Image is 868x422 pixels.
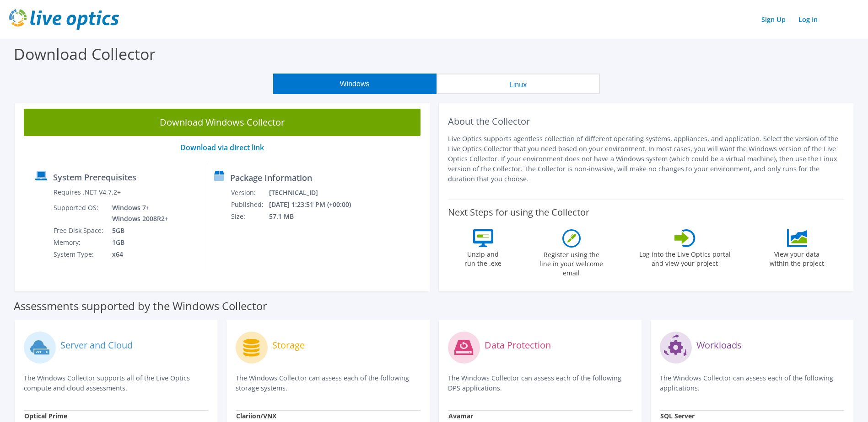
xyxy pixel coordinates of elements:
label: View your data within the project [764,247,830,268]
td: Supported OS: [53,202,105,225]
label: Assessments supported by the Windows Collector [14,301,267,311]
td: Published: [231,199,269,211]
p: The Windows Collector can assess each of the following storage systems. [236,373,420,393]
a: Log In [794,13,822,26]
strong: Clariion/VNX [236,411,276,420]
td: x64 [105,248,170,260]
strong: SQL Server [660,411,695,420]
label: Next Steps for using the Collector [448,207,589,218]
td: 1GB [105,237,170,248]
label: Package Information [230,173,312,182]
label: Data Protection [485,341,551,350]
td: Free Disk Space: [53,225,105,237]
td: 57.1 MB [269,211,363,222]
label: System Prerequisites [53,173,136,182]
label: Log into the Live Optics portal and view your project [639,247,731,268]
td: Windows 7+ Windows 2008R2+ [105,202,170,225]
p: Live Optics supports agentless collection of different operating systems, appliances, and applica... [448,134,845,184]
label: Storage [272,341,305,350]
label: Server and Cloud [60,341,133,350]
strong: Optical Prime [24,411,67,420]
a: Download Windows Collector [24,109,421,136]
button: Windows [273,74,437,94]
label: Workloads [696,341,742,350]
td: Size: [231,211,269,222]
td: 5GB [105,225,170,237]
strong: Avamar [448,411,473,420]
label: Download Collector [14,43,156,64]
p: The Windows Collector can assess each of the following applications. [660,373,844,393]
label: Requires .NET V4.7.2+ [54,188,121,197]
label: Unzip and run the .exe [462,247,504,268]
h2: About the Collector [448,116,845,127]
p: The Windows Collector supports all of the Live Optics compute and cloud assessments. [24,373,208,393]
img: live_optics_svg.svg [9,9,119,30]
td: [DATE] 1:23:51 PM (+00:00) [269,199,363,211]
p: The Windows Collector can assess each of the following DPS applications. [448,373,632,393]
td: Version: [231,187,269,199]
td: Memory: [53,237,105,248]
a: Download via direct link [180,142,264,153]
td: System Type: [53,248,105,260]
button: Linux [437,74,600,94]
td: [TECHNICAL_ID] [269,187,363,199]
a: Sign Up [757,13,790,26]
label: Register using the line in your welcome email [537,248,606,278]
